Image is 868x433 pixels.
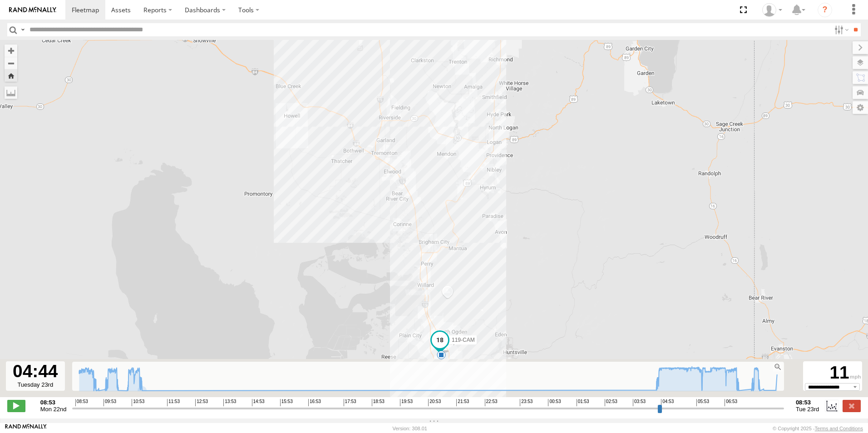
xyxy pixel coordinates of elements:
span: 21:53 [456,399,469,406]
span: 20:53 [428,399,441,406]
span: 16:53 [308,399,321,406]
span: 08:53 [75,399,88,406]
div: Version: 308.01 [393,426,427,431]
span: 02:53 [605,399,617,406]
div: 11 [804,363,861,383]
span: 14:53 [252,399,265,406]
span: 12:53 [195,399,208,406]
span: 19:53 [400,399,413,406]
span: 00:53 [548,399,561,406]
span: 17:53 [344,399,356,406]
span: 10:53 [132,399,144,406]
button: Zoom out [5,57,17,69]
span: 05:53 [696,399,709,406]
label: Search Query [19,23,26,36]
a: Terms and Conditions [815,426,863,431]
strong: 08:53 [796,399,819,406]
img: rand-logo.svg [9,7,56,13]
span: Tue 23rd Sep 2025 [796,406,819,413]
label: Search Filter Options [831,23,850,36]
span: 06:53 [725,399,737,406]
label: Close [843,400,861,412]
span: 04:53 [661,399,674,406]
span: 119-CAM [452,337,475,344]
span: 23:53 [520,399,533,406]
div: Keith Washburn [759,3,785,17]
label: Play/Stop [7,400,25,412]
span: 11:53 [167,399,180,406]
label: Map Settings [853,101,868,114]
label: Measure [5,86,17,99]
span: 01:53 [577,399,589,406]
strong: 08:53 [40,399,67,406]
a: Visit our Website [5,424,47,433]
i: ? [818,3,832,17]
span: 22:53 [485,399,498,406]
span: 09:53 [104,399,116,406]
span: 13:53 [223,399,236,406]
button: Zoom in [5,44,17,57]
div: © Copyright 2025 - [773,426,863,431]
span: Mon 22nd Sep 2025 [40,406,67,413]
span: 18:53 [372,399,385,406]
button: Zoom Home [5,69,17,82]
span: 03:53 [633,399,646,406]
span: 15:53 [280,399,293,406]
